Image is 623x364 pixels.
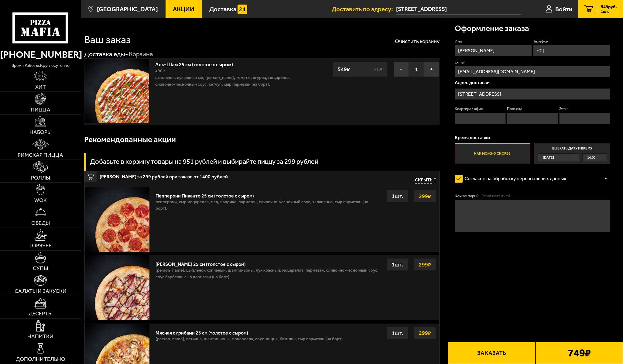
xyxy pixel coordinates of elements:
[396,4,521,15] span: проспект Луначарского, 33к2
[601,5,617,9] span: 549 руб.
[559,106,611,112] label: Этаж
[417,259,433,270] strong: 299 ₽
[156,267,380,283] p: [PERSON_NAME], цыпленок копченый, шампиньоны, лук красный, моцарелла, пармезан, сливочно-чесночны...
[84,50,128,58] a: Доставка еды-
[84,187,440,252] a: Пепперони Пиканто 25 см (толстое с сыром)пепперони, сыр Моцарелла, мед, паприка, пармезан, сливоч...
[415,177,436,184] button: Скрыть
[455,143,531,164] label: Как можно скорее
[424,62,439,77] button: +
[448,342,535,364] button: Заказать
[84,136,176,144] h3: Рекомендованные акции
[156,327,344,336] div: Мясная с грибами 25 см (толстое с сыром)
[481,193,510,199] span: (необязательно)
[33,266,48,271] span: Супы
[155,74,308,88] p: цыпленок, лук репчатый, [PERSON_NAME], томаты, огурец, моцарелла, сливочно-чесночный соус, кетчуп...
[409,62,424,77] span: 1
[84,35,131,45] h1: Ваш заказ
[35,84,46,90] span: Хит
[173,6,194,12] span: Акции
[31,221,50,226] span: Обеды
[533,45,610,56] input: +7 (
[533,39,610,44] label: Телефон
[387,190,408,202] div: 1 шт.
[34,198,47,203] span: WOK
[555,6,572,12] span: Войти
[90,158,318,165] h3: Добавьте в корзину товары на 951 рублей и выбирайте пиццу за 299 рублей
[155,68,165,74] span: 490 г
[568,348,591,358] b: 749 ₽
[417,191,433,202] strong: 299 ₽
[394,62,409,77] button: −
[534,143,610,164] label: Выбрать дату и время
[455,24,529,33] h3: Оформление заказа
[209,6,236,12] span: Доставка
[417,327,433,339] strong: 299 ₽
[27,334,53,339] span: Напитки
[543,154,554,161] span: [DATE]
[238,5,247,14] img: 15daf4d41897b9f0e9f617042186c801.svg
[455,45,532,56] input: Имя
[455,66,611,77] input: @
[100,171,313,179] span: [PERSON_NAME] за 299 рублей при заказе от 1400 рублей
[31,107,50,113] span: Пицца
[387,327,408,339] div: 1 шт.
[29,243,52,249] span: Горячее
[373,67,384,71] s: 618 ₽
[97,6,158,12] span: [GEOGRAPHIC_DATA]
[156,199,380,215] p: пепперони, сыр Моцарелла, мед, паприка, пармезан, сливочно-чесночный соус, халапеньо, сыр пармеза...
[29,311,53,317] span: Десерты
[387,258,408,271] div: 1 шт.
[601,10,617,14] span: 1 шт.
[455,193,611,199] label: Комментарий
[156,258,380,267] div: [PERSON_NAME] 25 см (толстое с сыром)
[155,60,239,67] a: Аль-Шам 25 см (толстое с сыром)
[84,255,440,320] a: [PERSON_NAME] 25 см (толстое с сыром)[PERSON_NAME], цыпленок копченый, шампиньоны, лук красный, м...
[336,64,351,75] strong: 549 ₽
[396,4,521,15] input: Ваш адрес доставки
[29,130,52,135] span: Наборы
[156,190,380,199] div: Пепперони Пиканто 25 см (толстое с сыром)
[156,336,344,345] p: [PERSON_NAME], ветчина, шампиньоны, моцарелла, соус-пицца, базилик, сыр пармезан (на борт).
[455,60,611,65] label: E-mail
[455,80,611,85] p: Адрес доставки
[15,289,67,294] span: Салаты и закуски
[16,357,65,362] span: Дополнительно
[395,39,440,44] button: Очистить корзину
[507,106,558,112] label: Подъезд
[31,175,50,181] span: Роллы
[455,39,532,44] label: Имя
[455,106,506,112] label: Квартира / офис
[332,6,396,12] span: Доставить по адресу:
[587,154,595,161] span: 14:00
[415,177,432,184] span: Скрыть
[129,50,153,58] div: Корзина
[455,135,611,140] p: Время доставки
[455,172,573,185] label: Согласен на обработку персональных данных
[18,153,63,158] span: Римская пицца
